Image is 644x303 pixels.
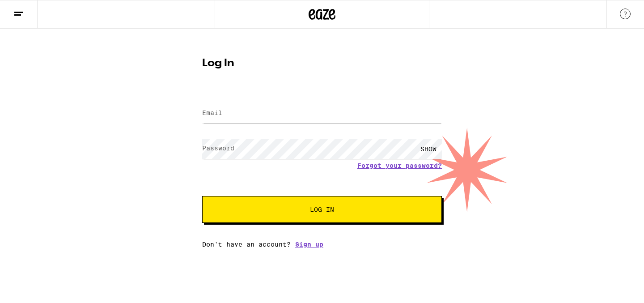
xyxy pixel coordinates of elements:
div: Don't have an account? [202,241,442,248]
span: Log In [310,206,334,213]
input: Email [202,103,442,124]
a: Forgot your password? [357,162,442,169]
label: Password [202,145,234,152]
h1: Log In [202,58,442,69]
button: Log In [202,196,442,223]
div: SHOW [415,139,442,159]
a: Sign up [295,241,323,248]
label: Email [202,109,222,116]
